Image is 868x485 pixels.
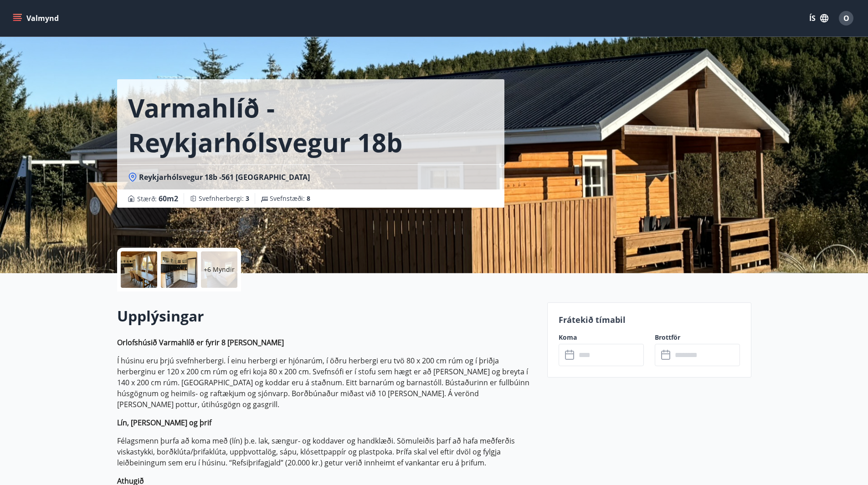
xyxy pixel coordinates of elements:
p: Frátekið tímabil [559,314,740,326]
h1: Varmahlíð - Reykjarhólsvegur 18b [128,90,493,159]
label: Brottför [655,333,740,342]
span: Svefnstæði : [270,194,310,203]
strong: Lín, [PERSON_NAME] og þrif [117,418,211,428]
label: Koma [559,333,644,342]
strong: Orlofshúsið Varmahlíð er fyrir 8 [PERSON_NAME] [117,337,284,347]
p: Félagsmenn þurfa að koma með (lín) þ.e. lak, sængur- og koddaver og handklæði. Sömuleiðis þarf að... [117,435,536,468]
span: 60 m2 [159,194,178,204]
span: O [843,13,849,23]
span: 8 [307,194,310,203]
span: 3 [246,194,249,203]
span: Stærð : [137,193,178,204]
span: Reykjarhólsvegur 18b -561 [GEOGRAPHIC_DATA] [139,172,310,182]
p: +6 Myndir [204,265,235,274]
span: Svefnherbergi : [199,194,249,203]
p: Í húsinu eru þrjú svefnherbergi. Í einu herbergi er hjónarúm, í öðru herbergi eru tvö 80 x 200 cm... [117,355,536,410]
button: ÍS [804,10,833,26]
h2: Upplýsingar [117,306,536,326]
button: menu [11,10,62,26]
button: O [835,7,857,29]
